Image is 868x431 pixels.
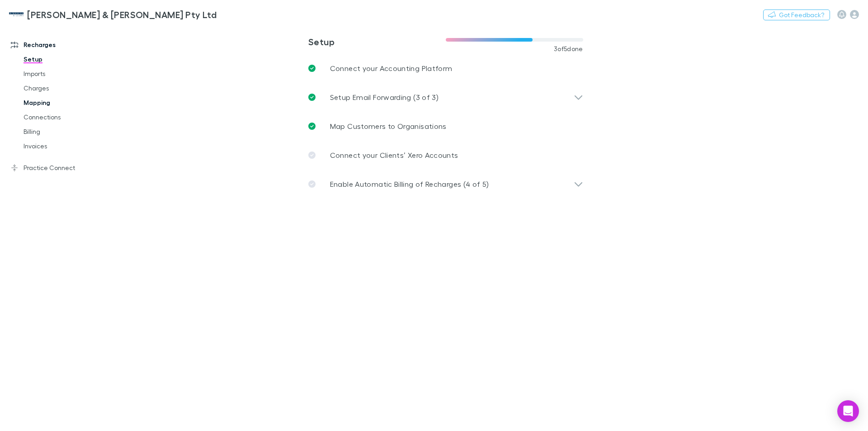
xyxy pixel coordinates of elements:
[330,150,458,161] p: Connect your Clients’ Xero Accounts
[14,95,122,110] a: Mapping
[330,121,447,132] p: Map Customers to Organisations
[301,170,590,199] div: Enable Automatic Billing of Recharges (4 of 5)
[554,45,583,52] span: 3 of 5 done
[14,110,122,124] a: Connections
[14,81,122,95] a: Charges
[301,141,590,170] a: Connect your Clients’ Xero Accounts
[308,36,446,47] h3: Setup
[27,9,217,20] h3: [PERSON_NAME] & [PERSON_NAME] Pty Ltd
[763,9,830,20] button: Got Feedback?
[9,9,24,20] img: McWhirter & Leong Pty Ltd's Logo
[14,139,122,153] a: Invoices
[301,54,590,83] a: Connect your Accounting Platform
[2,161,122,175] a: Practice Connect
[837,400,859,422] div: Open Intercom Messenger
[301,112,590,141] a: Map Customers to Organisations
[330,179,489,189] p: Enable Automatic Billing of Recharges (4 of 5)
[14,66,122,81] a: Imports
[301,83,590,112] div: Setup Email Forwarding (3 of 3)
[330,92,439,103] p: Setup Email Forwarding (3 of 3)
[2,38,122,52] a: Recharges
[14,52,122,66] a: Setup
[14,124,122,139] a: Billing
[330,63,453,74] p: Connect your Accounting Platform
[4,4,222,25] a: [PERSON_NAME] & [PERSON_NAME] Pty Ltd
